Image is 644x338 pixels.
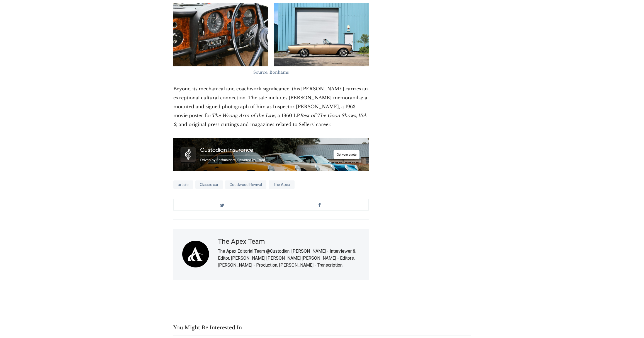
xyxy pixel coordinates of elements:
[195,180,223,189] a: Classic car
[174,199,271,210] a: Share on Twitter
[269,180,295,189] a: The Apex
[212,113,275,118] em: The Wrong Arm of the Law
[218,248,360,269] p: The Apex Editorial Team @Custodian: [PERSON_NAME] - Interviewer & Editor, [PERSON_NAME] [PERSON_N...
[225,180,266,189] a: Goodwood Revival
[271,199,368,210] a: Share on Facebook
[173,84,369,129] p: Beyond its mechanical and coachwork significance, this [PERSON_NAME] carries an exceptional cultu...
[218,238,265,245] a: The Apex Team
[253,70,289,75] span: Source: Bonhams
[173,180,193,189] a: article
[173,325,471,335] h5: You Might Be Interested In
[182,241,209,267] img: The Apex Team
